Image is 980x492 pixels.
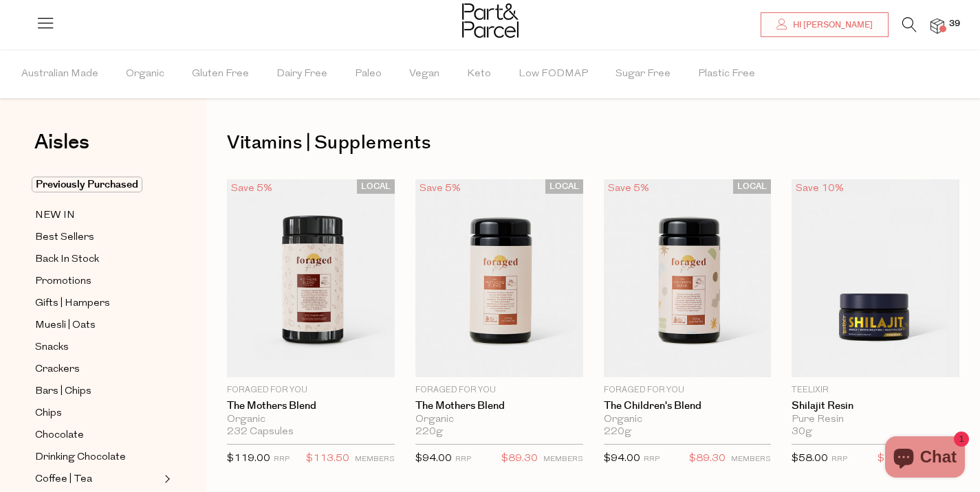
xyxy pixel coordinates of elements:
p: Foraged For You [227,384,395,396]
a: 39 [930,19,944,33]
p: Teelixir [792,384,959,396]
span: NEW IN [35,208,75,224]
span: $89.30 [501,450,538,468]
a: Aisles [34,132,89,166]
span: 39 [946,18,963,30]
small: RRP [644,456,660,463]
span: Australian Made [21,50,98,98]
a: Previously Purchased [35,177,160,193]
div: Organic [604,414,772,426]
div: Save 5% [227,179,276,198]
img: The Mothers Blend [415,179,583,377]
span: Promotions [35,273,91,290]
a: Gifts | Hampers [35,295,160,312]
span: LOCAL [357,179,395,194]
small: MEMBERS [543,456,583,463]
span: Gifts | Hampers [35,295,110,312]
span: $52.20 [878,450,914,468]
span: LOCAL [733,179,771,194]
a: Drinking Chocolate [35,449,160,466]
a: The Mothers Blend [415,400,583,412]
span: Muesli | Oats [35,317,96,334]
span: Plastic Free [698,50,755,98]
span: LOCAL [545,179,583,194]
div: Pure Resin [792,414,959,426]
span: Back In Stock [35,251,99,268]
span: Aisles [34,127,89,157]
span: Keto [467,50,491,98]
span: Best Sellers [35,230,94,246]
inbox-online-store-chat: Shopify online store chat [881,436,969,481]
span: Crackers [35,361,80,378]
div: Save 5% [415,179,465,198]
small: RRP [274,456,290,463]
a: Shilajit Resin [792,400,959,412]
span: Sugar Free [616,50,671,98]
span: Dairy Free [276,50,327,98]
img: Part&Parcel [462,3,519,38]
span: $113.50 [306,450,349,468]
span: Previously Purchased [32,177,142,192]
a: Chips [35,405,160,422]
div: Save 10% [792,179,848,198]
a: NEW IN [35,207,160,224]
span: Vegan [409,50,439,98]
p: Foraged For You [604,384,772,396]
div: Organic [227,414,395,426]
span: Chips [35,405,62,422]
button: Expand/Collapse Coffee | Tea [161,471,171,487]
span: 232 Capsules [227,426,294,438]
div: Save 5% [604,179,653,198]
span: Coffee | Tea [35,471,92,488]
span: 220g [604,426,631,438]
small: RRP [831,456,847,463]
span: $58.00 [792,454,828,464]
span: Gluten Free [192,50,249,98]
span: 220g [415,426,443,438]
small: MEMBERS [731,456,771,463]
span: $94.00 [415,454,452,464]
img: The Children's Blend [604,179,772,377]
span: Low FODMAP [519,50,588,98]
span: $89.30 [689,450,726,468]
a: Best Sellers [35,229,160,246]
span: $119.00 [227,454,270,464]
img: Shilajit Resin [792,179,959,377]
a: Bars | Chips [35,383,160,400]
a: Muesli | Oats [35,317,160,334]
span: Hi [PERSON_NAME] [790,19,873,31]
p: Foraged For You [415,384,583,396]
a: Back In Stock [35,251,160,268]
span: Paleo [355,50,382,98]
a: Snacks [35,339,160,356]
small: MEMBERS [355,456,395,463]
img: The Mothers Blend [227,179,395,377]
div: Organic [415,414,583,426]
span: Drinking Chocolate [35,449,126,466]
a: Crackers [35,361,160,378]
span: $94.00 [604,454,640,464]
small: RRP [455,456,471,463]
a: The Children's Blend [604,400,772,412]
a: Coffee | Tea [35,471,160,488]
span: Organic [126,50,164,98]
span: Chocolate [35,427,84,444]
a: Hi [PERSON_NAME] [761,12,889,37]
a: Promotions [35,273,160,290]
span: 30g [792,426,812,438]
h1: Vitamins | Supplements [227,127,959,159]
span: Snacks [35,339,69,356]
span: Bars | Chips [35,383,91,400]
a: The Mothers Blend [227,400,395,412]
a: Chocolate [35,427,160,444]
